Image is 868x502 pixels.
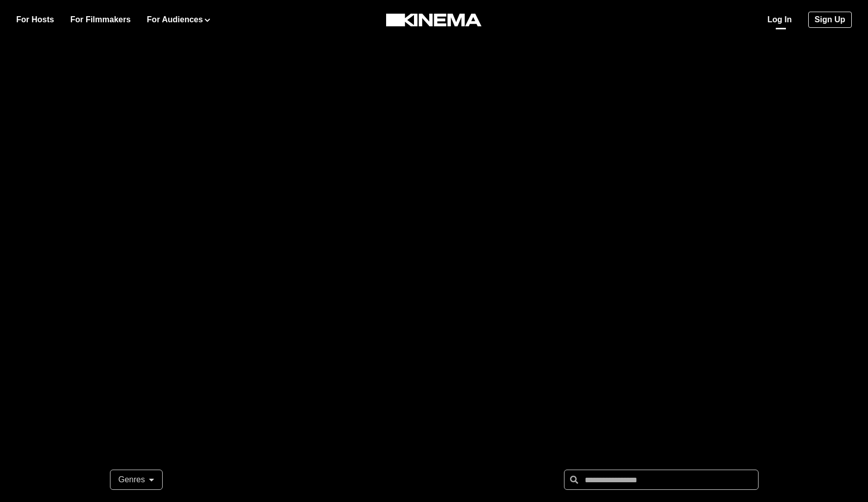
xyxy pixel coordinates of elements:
[70,14,131,26] a: For Filmmakers
[16,14,54,26] a: For Hosts
[147,14,210,26] button: For Audiences
[768,14,792,26] a: Log In
[110,470,163,490] button: Genres
[808,12,852,28] a: Sign Up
